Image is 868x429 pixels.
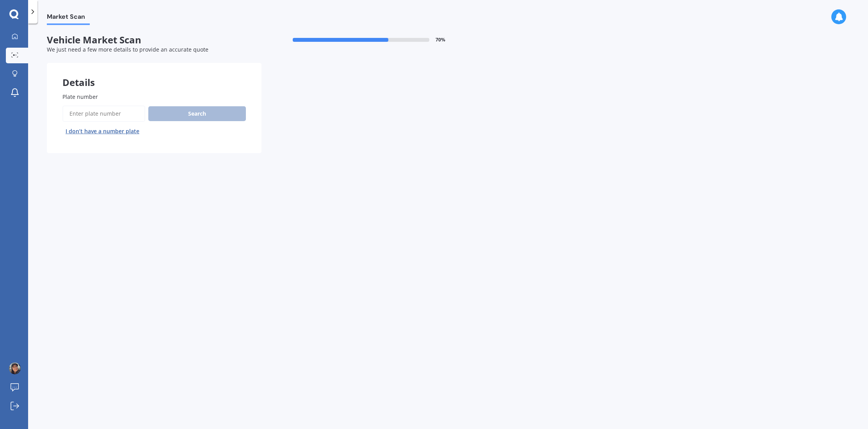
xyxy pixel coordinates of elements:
[436,37,445,43] span: 70 %
[47,46,208,53] span: We just need a few more details to provide an accurate quote
[62,105,145,122] input: Enter plate number
[47,34,261,46] span: Vehicle Market Scan
[47,13,90,23] span: Market Scan
[62,125,142,138] button: I don’t have a number plate
[9,363,21,374] img: ACg8ocJxlKEZNPWkv1pgkH2uZCW9TmCK6rB7hHGnKuMemM7si3EdZTlGQg=s96-c
[62,93,98,100] span: Plate number
[47,63,261,86] div: Details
